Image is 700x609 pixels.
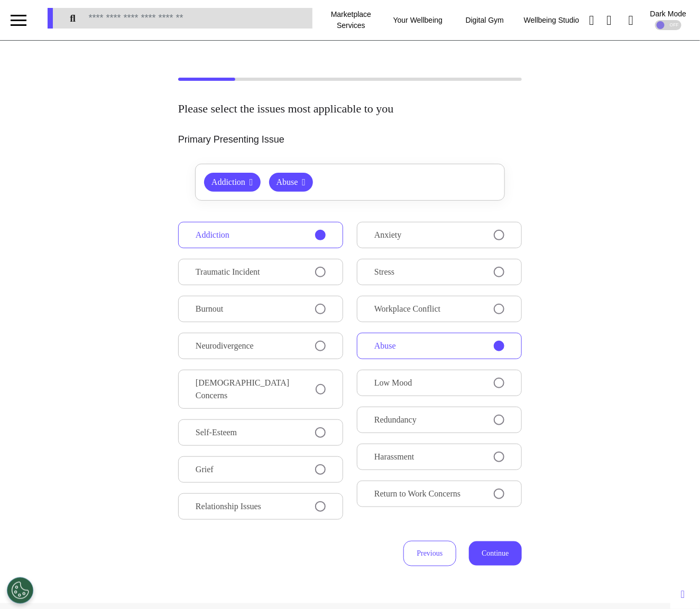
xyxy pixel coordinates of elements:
[374,303,440,315] span: Workplace Conflict
[178,296,343,322] button: Burnout
[469,541,522,566] button: Continue
[178,493,343,520] button: Relationship Issues
[374,229,402,241] span: Anxiety
[357,333,522,359] button: Abuse
[374,266,394,278] span: Stress
[204,173,261,192] button: Addiction
[196,377,316,402] span: [DEMOGRAPHIC_DATA] Concerns
[178,133,522,147] p: Primary Presenting Issue
[196,229,229,241] span: Addiction
[357,481,522,507] button: Return to Work Concerns
[178,222,343,248] button: Addiction
[357,259,522,285] button: Stress
[357,296,522,322] button: Workplace Conflict
[196,266,260,278] span: Traumatic Incident
[178,456,343,483] button: Grief
[318,5,384,35] div: Marketplace Services
[374,377,412,389] span: Low Mood
[384,5,451,35] div: Your Wellbeing
[178,419,343,446] button: Self-Esteem
[7,577,33,604] button: Open Preferences
[374,451,415,463] span: Harassment
[196,340,254,352] span: Neurodivergence
[178,259,343,285] button: Traumatic Incident
[518,5,585,35] div: Wellbeing Studio
[650,10,686,17] div: Dark Mode
[196,463,214,476] span: Grief
[357,222,522,248] button: Anxiety
[357,407,522,433] button: Redundancy
[178,102,522,116] h2: Please select the issues most applicable to you
[196,426,237,439] span: Self-Esteem
[357,444,522,470] button: Harassment
[374,488,460,500] span: Return to Work Concerns
[452,5,518,35] div: Digital Gym
[178,333,343,359] button: Neurodivergence
[196,500,261,513] span: Relationship Issues
[178,370,343,409] button: [DEMOGRAPHIC_DATA] Concerns
[403,541,456,566] button: Previous
[374,414,417,426] span: Redundancy
[655,20,681,30] div: OFF
[269,173,313,192] button: Abuse
[196,303,223,315] span: Burnout
[357,370,522,396] button: Low Mood
[374,340,396,352] span: Abuse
